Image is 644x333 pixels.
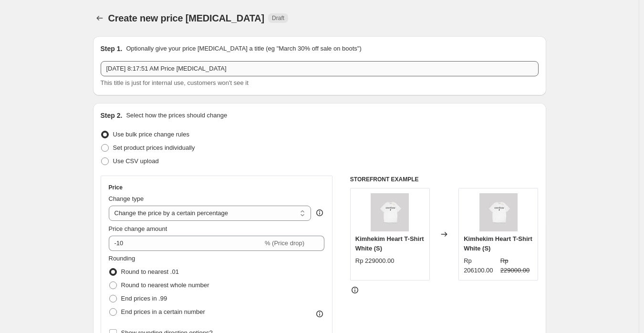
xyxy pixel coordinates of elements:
span: Set product prices individually [113,144,195,151]
img: sg-11134201-22100-cutal14vh2iv15_80x.jpg [371,193,409,231]
input: -15 [109,236,263,251]
h2: Step 2. [101,111,123,120]
span: Kimhekim Heart T-Shirt White (S) [464,235,532,252]
span: Change type [109,195,144,202]
span: Create new price [MEDICAL_DATA] [108,13,265,23]
p: Select how the prices should change [126,111,227,120]
span: Rounding [109,255,135,262]
span: End prices in a certain number [121,308,205,315]
img: sg-11134201-22100-cutal14vh2iv15_80x.jpg [479,193,518,231]
span: This title is just for internal use, customers won't see it [101,79,249,86]
span: Use bulk price change rules [113,131,189,138]
div: Rp 229000.00 [355,256,395,266]
span: Price change amount [109,225,167,232]
span: % (Price drop) [265,239,304,247]
span: Kimhekim Heart T-Shirt White (S) [355,235,424,252]
span: Round to nearest .01 [121,268,179,275]
input: 30% off holiday sale [101,61,539,76]
p: Optionally give your price [MEDICAL_DATA] a title (eg "March 30% off sale on boots") [126,44,361,53]
strike: Rp 229000.00 [500,256,533,275]
span: Round to nearest whole number [121,281,209,289]
div: help [315,208,324,218]
h3: Price [109,184,123,191]
div: Rp 206100.00 [464,256,497,275]
span: Use CSV upload [113,157,159,165]
span: End prices in .99 [121,295,167,302]
h6: STOREFRONT EXAMPLE [350,176,539,183]
span: Draft [272,14,284,22]
button: Price change jobs [93,11,106,25]
h2: Step 1. [101,44,123,53]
